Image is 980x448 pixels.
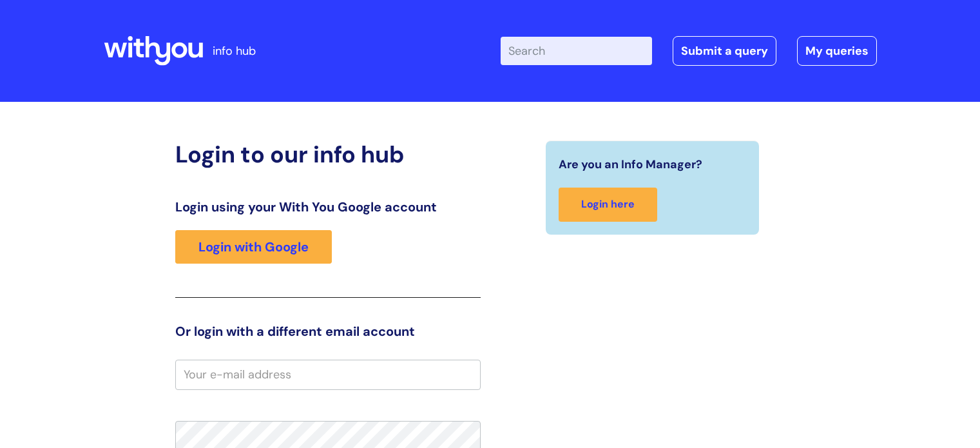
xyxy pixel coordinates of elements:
[175,230,332,264] a: Login with Google
[797,36,877,66] a: My queries
[175,199,481,215] h3: Login using your With You Google account
[213,41,256,61] p: info hub
[175,360,481,389] input: Your e-mail address
[559,154,702,175] span: Are you an Info Manager?
[175,141,481,168] h2: Login to our info hub
[175,324,481,339] h3: Or login with a different email account
[501,37,652,65] input: Search
[559,188,657,222] a: Login here
[673,36,776,66] a: Submit a query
